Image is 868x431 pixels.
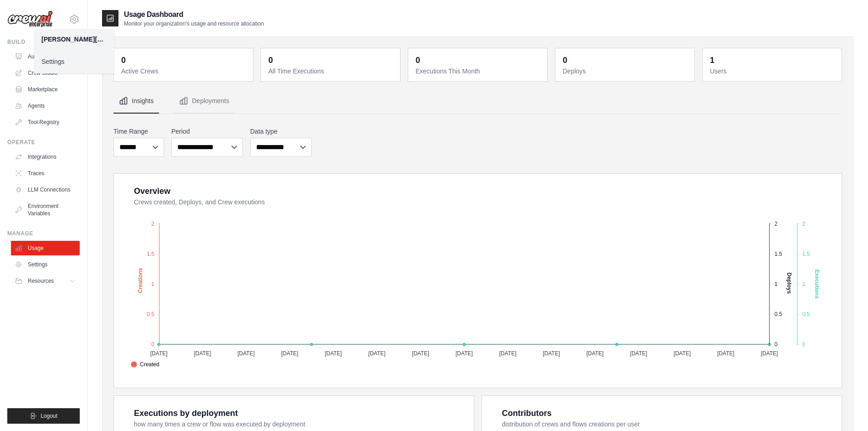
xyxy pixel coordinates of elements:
[11,199,80,221] a: Environment Variables
[11,82,80,97] a: Marketplace
[775,251,782,257] tspan: 1.5
[150,350,168,357] tspan: [DATE]
[41,35,107,44] div: [PERSON_NAME][EMAIL_ADDRESS][DOMAIN_NAME]
[802,251,810,257] tspan: 1.5
[416,67,542,76] dt: Executions This Month
[499,350,516,357] tspan: [DATE]
[814,270,820,299] text: Executions
[7,408,80,424] button: Logout
[171,127,243,136] label: Period
[147,251,154,257] tspan: 1.5
[113,89,159,114] button: Insights
[563,67,689,76] dt: Deploys
[586,350,604,357] tspan: [DATE]
[630,350,647,357] tspan: [DATE]
[7,10,53,28] img: Logo
[113,127,164,136] label: Time Range
[11,241,80,255] a: Usage
[174,89,235,114] button: Deployments
[121,67,247,76] dt: Active Crews
[412,350,429,357] tspan: [DATE]
[710,54,714,67] div: 1
[543,350,560,357] tspan: [DATE]
[456,350,473,357] tspan: [DATE]
[194,350,211,357] tspan: [DATE]
[502,420,831,429] dt: distribution of crews and flows creations per user
[268,54,273,67] div: 0
[368,350,385,357] tspan: [DATE]
[563,54,567,67] div: 0
[11,257,80,272] a: Settings
[775,281,778,287] tspan: 1
[802,221,806,227] tspan: 2
[41,412,57,420] span: Logout
[137,268,144,293] text: Creations
[416,54,420,67] div: 0
[131,360,159,369] span: Created
[761,350,778,357] tspan: [DATE]
[7,230,80,237] div: Manage
[134,185,170,197] div: Overview
[113,89,842,114] nav: Tabs
[268,67,395,76] dt: All Time Executions
[7,139,80,146] div: Operate
[281,350,298,357] tspan: [DATE]
[124,9,264,20] h2: Usage Dashboard
[802,281,806,287] tspan: 1
[325,350,342,357] tspan: [DATE]
[502,407,552,420] div: Contributors
[11,166,80,181] a: Traces
[250,127,312,136] label: Data type
[11,150,80,164] a: Integrations
[717,350,734,357] tspan: [DATE]
[151,341,154,348] tspan: 0
[134,407,238,420] div: Executions by deployment
[775,341,778,348] tspan: 0
[11,66,80,80] a: Crew Studio
[134,197,831,207] dt: Crews created, Deploys, and Crew executions
[710,67,836,76] dt: Users
[28,277,54,285] span: Resources
[775,311,782,317] tspan: 0.5
[34,53,114,70] a: Settings
[11,182,80,197] a: LLM Connections
[237,350,255,357] tspan: [DATE]
[11,49,80,64] a: Automations
[121,54,126,67] div: 0
[147,311,154,317] tspan: 0.5
[11,99,80,113] a: Agents
[802,341,806,348] tspan: 0
[11,274,80,288] button: Resources
[775,221,778,227] tspan: 2
[151,281,154,287] tspan: 1
[124,20,264,27] p: Monitor your organization's usage and resource allocation
[786,272,792,294] text: Deploys
[134,420,463,429] dt: how many times a crew or flow was executed by deployment
[7,38,80,46] div: Build
[151,221,154,227] tspan: 2
[673,350,691,357] tspan: [DATE]
[11,115,80,130] a: Tool Registry
[802,311,810,317] tspan: 0.5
